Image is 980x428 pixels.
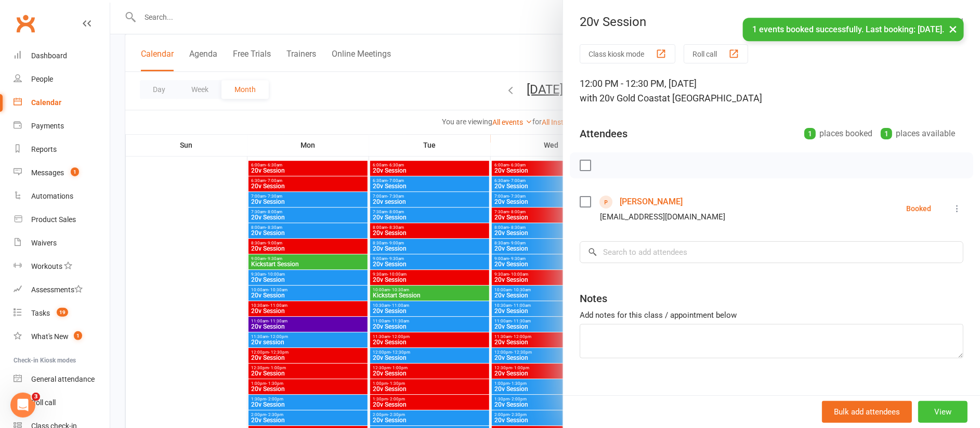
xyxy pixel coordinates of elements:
[14,185,110,208] a: Automations
[31,168,64,177] div: Messages
[14,91,110,114] a: Calendar
[580,309,963,321] div: Add notes for this class / appointment below
[14,255,110,278] a: Workouts
[743,18,964,41] div: 1 events booked successfully. Last booking: [DATE].
[31,145,57,153] div: Reports
[31,286,83,294] div: Assessments
[804,128,816,139] div: 1
[14,44,110,68] a: Dashboard
[906,205,931,212] div: Booked
[74,331,82,340] span: 1
[71,167,79,176] span: 1
[14,231,110,255] a: Waivers
[14,68,110,91] a: People
[662,93,762,103] span: at [GEOGRAPHIC_DATA]
[31,239,57,247] div: Waivers
[944,18,962,40] button: ×
[31,262,62,270] div: Workouts
[14,278,110,302] a: Assessments
[31,51,67,60] div: Dashboard
[14,302,110,325] a: Tasks 19
[14,138,110,161] a: Reports
[620,193,683,210] a: [PERSON_NAME]
[31,75,53,83] div: People
[31,398,56,407] div: Roll call
[804,126,872,141] div: places booked
[580,76,963,106] div: 12:00 PM - 12:30 PM, [DATE]
[31,122,64,130] div: Payments
[31,215,76,224] div: Product Sales
[14,114,110,138] a: Payments
[14,391,110,414] a: Roll call
[881,128,892,139] div: 1
[57,308,68,317] span: 19
[31,309,50,317] div: Tasks
[10,393,35,418] iframe: Intercom live chat
[32,393,40,401] span: 3
[14,368,110,391] a: General attendance kiosk mode
[580,241,963,263] input: Search to add attendees
[580,291,607,306] div: Notes
[31,332,69,341] div: What's New
[580,126,628,141] div: Attendees
[31,375,95,383] div: General attendance
[12,10,38,36] a: Clubworx
[31,98,61,107] div: Calendar
[580,93,662,103] span: with 20v Gold Coast
[14,161,110,185] a: Messages 1
[14,208,110,231] a: Product Sales
[822,401,912,423] button: Bulk add attendees
[600,210,725,224] div: [EMAIL_ADDRESS][DOMAIN_NAME]
[31,192,73,200] div: Automations
[580,44,675,63] button: Class kiosk mode
[684,44,748,63] button: Roll call
[918,401,968,423] button: View
[881,126,955,141] div: places available
[14,325,110,348] a: What's New1
[563,15,980,29] div: 20v Session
